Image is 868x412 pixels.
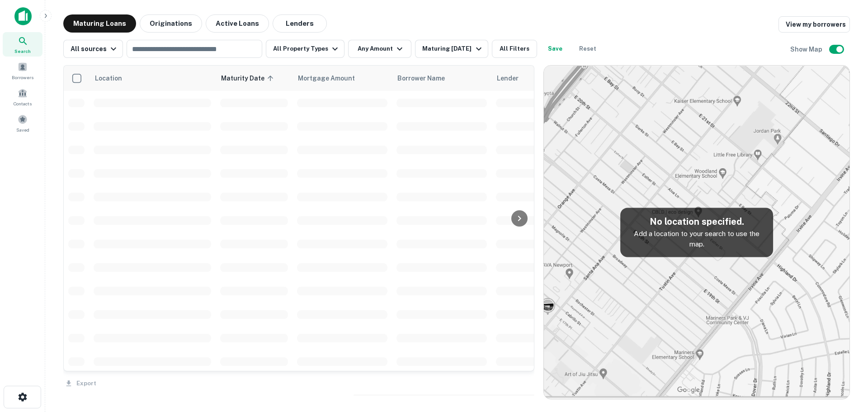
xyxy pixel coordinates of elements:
[14,47,31,55] span: Search
[94,73,122,84] span: Location
[292,66,392,91] th: Mortgage Amount
[627,215,766,228] h5: No location specified.
[3,111,42,135] a: Saved
[266,40,344,58] button: All Property Types
[348,40,411,58] button: Any Amount
[14,7,32,25] img: capitalize-icon.png
[573,40,602,58] button: Reset
[89,66,216,91] th: Location
[63,14,136,33] button: Maturing Loans
[492,40,537,58] button: All Filters
[823,340,868,383] iframe: Chat Widget
[392,66,491,91] th: Borrower Name
[541,40,570,58] button: Save your search to get updates of matches that match your search criteria.
[14,100,32,107] span: Contacts
[790,44,824,54] h6: Show Map
[3,58,42,83] a: Borrowers
[298,73,367,84] span: Mortgage Amount
[140,14,202,33] button: Originations
[273,14,327,33] button: Lenders
[71,43,119,54] div: All sources
[206,14,269,33] button: Active Loans
[16,126,29,133] span: Saved
[3,32,42,57] a: Search
[544,66,849,399] img: map-placeholder.webp
[491,66,636,91] th: Lender
[3,85,42,109] a: Contacts
[397,73,445,84] span: Borrower Name
[12,74,33,81] span: Borrowers
[216,66,292,91] th: Maturity Date
[415,40,488,58] button: Maturing [DATE]
[422,43,484,54] div: Maturing [DATE]
[497,73,519,84] span: Lender
[63,40,123,58] button: All sources
[778,16,850,33] a: View my borrowers
[221,73,276,84] span: Maturity Date
[627,228,766,250] p: Add a location to your search to use the map.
